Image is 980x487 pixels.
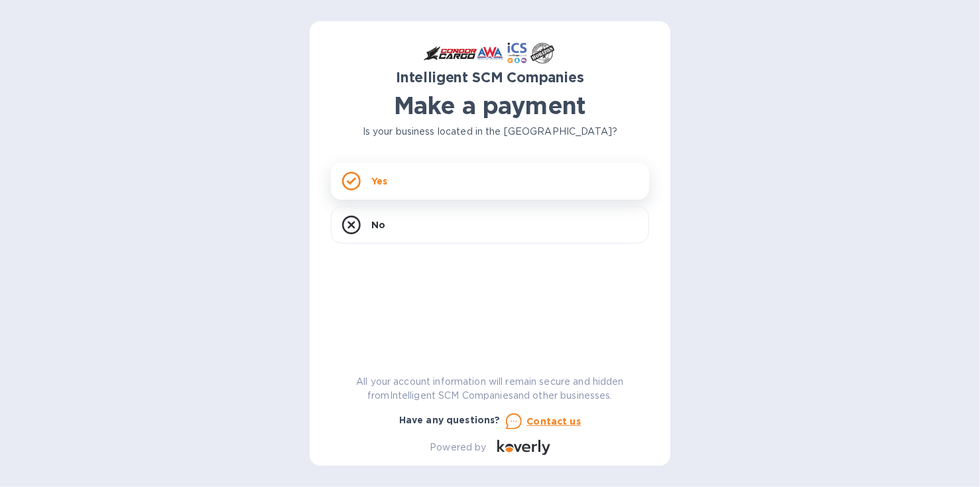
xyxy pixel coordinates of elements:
[371,218,385,232] p: No
[371,174,387,188] p: Yes
[399,415,501,425] b: Have any questions?
[331,92,649,119] h1: Make a payment
[396,69,584,86] b: Intelligent SCM Companies
[430,441,486,454] p: Powered by
[331,125,649,139] p: Is your business located in the [GEOGRAPHIC_DATA]?
[527,416,582,427] u: Contact us
[331,375,649,403] p: All your account information will remain secure and hidden from Intelligent SCM Companies and oth...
